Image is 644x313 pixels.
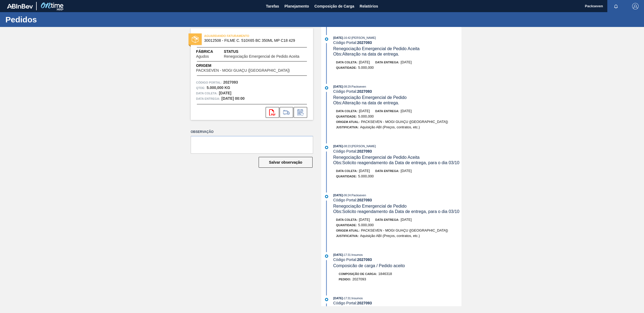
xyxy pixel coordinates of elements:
div: Código Portal: [333,40,461,45]
span: [DATE] [333,36,343,39]
span: Data coleta: [336,169,358,173]
span: Renegociação Emergencial de Pedido Aceita [333,155,420,160]
span: : Insumos [351,297,363,300]
span: - 17:31 [343,253,351,256]
span: [DATE] [333,145,343,148]
span: Justificativa: [336,234,359,238]
span: Data coleta: [196,91,218,96]
div: Código Portal: [333,149,461,153]
span: [DATE] [401,169,412,173]
span: Pedido : [339,278,351,281]
span: Código Portal: [196,80,222,85]
span: Origem Atual: [336,229,359,232]
strong: [DATE] 00:00 [221,96,245,101]
span: Aquisição ABI (Preços, contratos, etc.) [360,125,420,129]
span: Status [224,49,308,54]
span: Data entrega: [375,61,399,64]
strong: 5.000,000 KG [207,85,230,90]
span: Renegociação Emergencial de Pedido [333,95,407,100]
span: AGUARDANDO FATURAMENTO [204,33,280,39]
span: Relatórios [360,3,378,9]
img: status [192,36,199,43]
span: 5.000,000 [358,66,374,70]
span: Data coleta: [336,218,358,221]
span: PACKSEVEN - MOGI GUAÇU ([GEOGRAPHIC_DATA]) [361,120,448,124]
span: Renegociação Emergencial de Pedido [333,204,407,208]
span: Data entrega: [375,109,399,113]
span: - 17:31 [343,297,351,300]
span: 5.000,000 [358,223,374,227]
span: 2027093 [352,277,366,281]
span: - 06:24 [343,194,351,197]
strong: 2027093 [357,89,372,94]
span: Data entrega: [375,169,399,173]
div: Código Portal: [333,89,461,94]
strong: 2027093 [357,257,372,262]
span: Composição de Carga : [339,272,377,276]
span: Agudos [196,54,209,59]
span: PACKSEVEN - MOGI GUAÇU ([GEOGRAPHIC_DATA]) [361,228,448,232]
span: Data entrega: [196,96,220,101]
span: Obs: Solicito reagendamento da Data de entrega, para o dia 03/10 [333,160,460,165]
span: [DATE] [401,218,412,222]
span: Quantidade : [336,115,357,118]
span: 5.000,000 [358,174,374,178]
span: [DATE] [359,60,370,64]
strong: 2027093 [357,149,372,153]
span: PACKSEVEN - MOGI GUAÇU ([GEOGRAPHIC_DATA]) [196,68,290,73]
span: 1846318 [378,272,392,276]
span: [DATE] [401,60,412,64]
div: Código Portal: [333,301,461,305]
span: Quantidade : [336,223,357,227]
strong: 2027093 [223,80,238,84]
span: Composição de Carga [314,3,354,9]
span: [DATE] [333,297,343,300]
span: [DATE] [333,194,343,197]
span: : Insumos [351,253,363,256]
span: Data coleta: [336,61,358,64]
span: Data entrega: [375,218,399,221]
label: Observação [191,128,313,136]
span: [DATE] [333,253,343,256]
span: Data coleta: [336,109,358,113]
span: Qtde : [196,85,205,91]
div: Informar alteração no pedido [294,107,307,118]
span: Justificativa: [336,126,359,129]
div: Abrir arquivo PDF [266,107,279,118]
span: [DATE] [359,169,370,173]
strong: 2027093 [357,40,372,45]
span: [DATE] [333,85,343,88]
button: Salvar observação [259,157,313,168]
span: - 08:23 [343,145,351,148]
img: atual [325,146,328,149]
span: : Packseven [351,194,366,197]
span: : [PERSON_NAME] [351,36,376,39]
span: : [PERSON_NAME] [351,145,376,148]
span: Quantidade : [336,175,357,178]
strong: 2027093 [357,198,372,202]
span: Composicão de carga / Pedido aceito [333,263,405,268]
span: Obs: Alteração na data de entrega. [333,101,399,105]
button: Notificações [607,2,625,10]
span: : Packseven [351,85,366,88]
span: Origem [196,63,305,68]
span: Renegociação Emergencial de Pedido Aceita [224,54,299,59]
img: atual [325,37,328,41]
span: Planejamento [285,3,309,9]
span: 30012508 - FILME C. 510X65 BC 350ML MP C18 429 [204,39,302,43]
span: Aquisição ABI (Preços, contratos, etc.) [360,234,420,238]
span: - 08:29 [343,85,351,88]
img: atual [325,298,328,301]
span: 5.000,000 [358,114,374,118]
span: Fábrica [196,49,224,54]
img: atual [325,86,328,90]
strong: [DATE] [219,91,231,95]
img: Logout [632,3,639,9]
div: Ir para Composição de Carga [280,107,293,118]
span: Obs: Solicito reagendamento da Data de entrega, para o dia 03/10 [333,209,460,214]
strong: 2027093 [357,301,372,305]
span: [DATE] [359,218,370,222]
img: atual [325,254,328,258]
img: atual [325,195,328,198]
span: Renegociação Emergencial de Pedido Aceita [333,46,420,51]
